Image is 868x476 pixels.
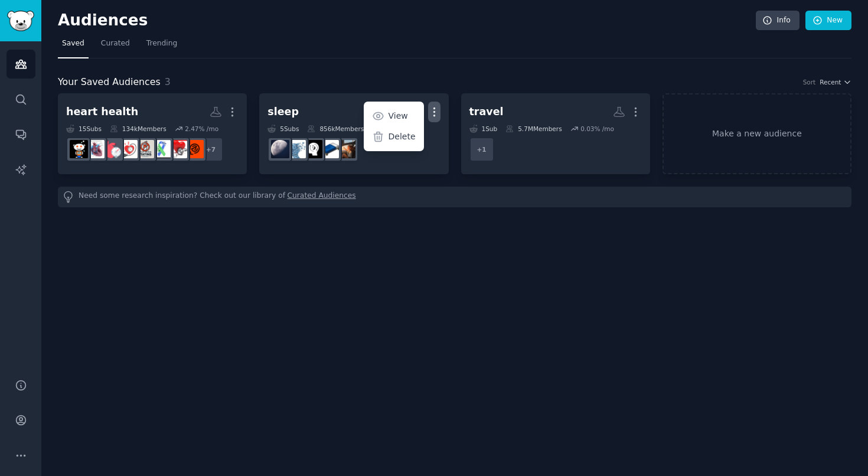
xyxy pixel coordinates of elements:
span: Saved [62,38,84,49]
div: sleep [267,105,299,119]
div: 0.03 % /mo [580,125,614,133]
img: sleep [271,140,289,158]
img: sleephackers [304,140,322,158]
a: Curated [97,34,134,58]
img: hypertension [103,140,121,158]
span: Your Saved Audiences [58,75,161,90]
a: heart health15Subs134kMembers2.47% /mo+7WhiteCoatHypertensionHypertensionAdvocacyiihStopUsingStat... [58,93,247,174]
img: HighBloodPressureInfo [119,140,138,158]
h2: Audiences [58,11,756,30]
span: Curated [101,38,130,49]
img: WhiteCoatHypertension [185,140,204,158]
div: 15 Sub s [66,125,102,133]
img: SleepAdvice [321,140,339,158]
button: Recent [820,78,851,86]
div: 5.7M Members [505,125,562,133]
div: 856k Members [307,125,364,133]
a: Trending [142,34,181,58]
div: Need some research inspiration? Check out our library of [58,187,851,207]
a: Info [756,11,800,31]
p: Delete [389,131,416,143]
span: Trending [146,38,177,49]
div: 1 Sub [469,125,498,133]
img: iih [152,140,171,158]
div: + 7 [198,137,223,162]
a: New [805,11,851,31]
img: relaxation [337,140,355,158]
img: Cholesterol [86,140,105,158]
img: GummySearch logo [7,11,34,31]
a: Make a new audience [663,93,851,174]
p: View [389,110,408,122]
img: insomnia [288,140,306,158]
span: Recent [820,78,841,86]
div: 5 Sub s [267,125,299,133]
span: 3 [165,76,171,87]
a: Curated Audiences [288,191,356,203]
img: cardio [70,140,88,158]
a: View [366,104,422,129]
div: 134k Members [110,125,167,133]
a: travel1Sub5.7MMembers0.03% /mo+1 [461,93,650,174]
img: StopUsingStatins [136,140,154,158]
a: Saved [58,34,89,58]
img: HypertensionAdvocacy [169,140,187,158]
div: travel [469,105,504,119]
div: Sort [803,78,816,86]
div: heart health [66,105,138,119]
a: sleepViewDelete5Subs856kMembers1.36% /morelaxationSleepAdvicesleephackersinsomniasleep [259,93,448,174]
div: 2.47 % /mo [185,125,218,133]
div: + 1 [469,137,494,162]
